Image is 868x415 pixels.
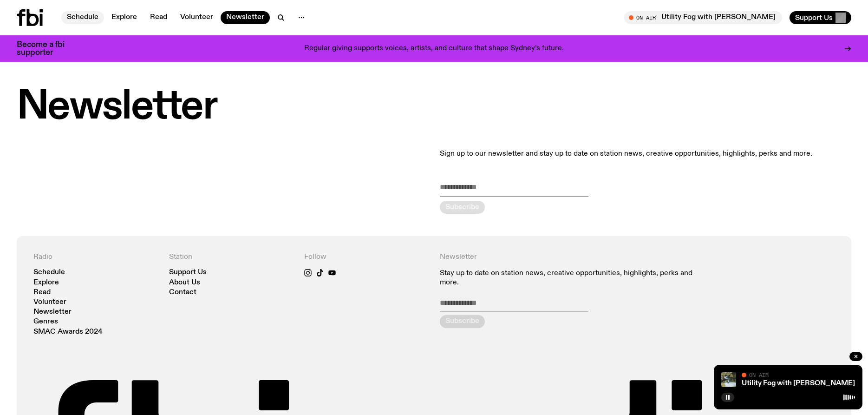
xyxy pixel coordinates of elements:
a: Read [144,11,173,24]
a: Newsletter [221,11,270,24]
img: Cover of Corps Citoyen album Barrani [721,372,736,387]
a: Utility Fog with [PERSON_NAME] [742,380,855,387]
h4: Follow [304,253,429,262]
a: Schedule [33,269,65,276]
a: Genres [33,318,58,325]
a: Explore [106,11,143,24]
a: Explore [33,279,59,286]
button: Support Us [790,11,851,24]
a: About Us [169,279,200,286]
a: Read [33,289,51,296]
button: Subscribe [440,315,485,328]
a: SMAC Awards 2024 [33,329,103,336]
span: Support Us [795,13,833,22]
a: Volunteer [175,11,219,24]
p: Stay up to date on station news, creative opportunities, highlights, perks and more. [440,269,699,287]
a: Volunteer [33,299,66,306]
a: Schedule [61,11,104,24]
h3: Become a fbi supporter [17,41,76,57]
button: Subscribe [440,201,485,214]
p: Regular giving supports voices, artists, and culture that shape Sydney’s future. [304,45,564,53]
p: Sign up to our newsletter and stay up to date on station news, creative opportunities, highlights... [440,148,852,159]
h4: Station [169,253,294,262]
h4: Radio [33,253,158,262]
a: Newsletter [33,309,72,316]
h4: Newsletter [440,253,699,262]
h1: Newsletter [17,88,851,126]
button: On AirUtility Fog with [PERSON_NAME] [624,11,782,24]
a: Support Us [169,269,207,276]
a: Contact [169,289,196,296]
span: On Air [749,372,769,378]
